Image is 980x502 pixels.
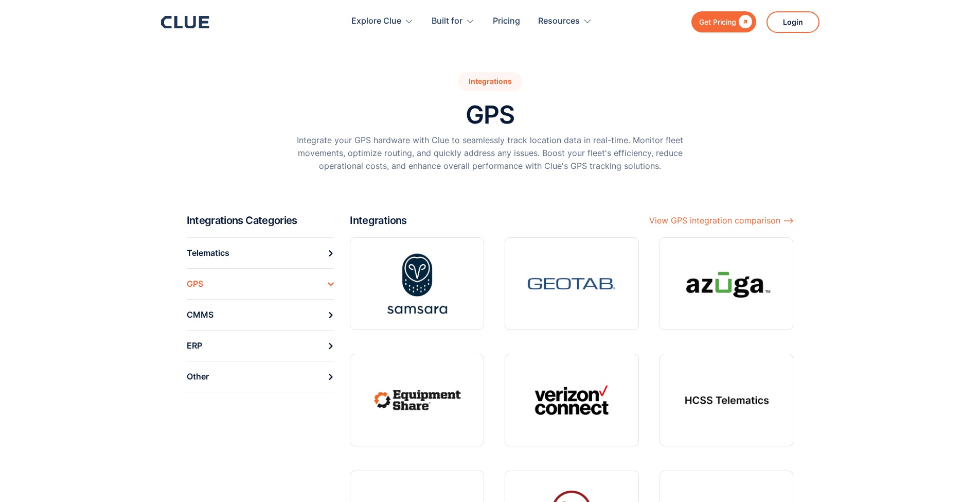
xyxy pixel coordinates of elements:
a: Login [767,11,819,33]
div: Resources [538,5,592,38]
a: Other [187,361,334,392]
div: CMMS [187,307,213,323]
div: Resources [538,5,580,38]
div: Explore Clue [351,5,401,38]
div: Explore Clue [351,5,414,38]
div: Integrations [458,72,522,91]
a: Pricing [493,5,520,38]
a: GPS [187,268,334,299]
p: Integrate your GPS hardware with Clue to seamlessly track location data in real-time. Monitor fle... [279,134,701,173]
a: View GPS integration comparison ⟶ [649,214,794,227]
a: CMMS [187,299,334,330]
h2: Integrations [350,214,406,227]
h2: Integrations Categories [187,214,342,227]
div:  [736,15,752,28]
div: Built for [432,5,462,38]
a: Get Pricing [691,11,756,32]
a: ERP [187,330,334,361]
h1: GPS [466,101,514,129]
a: Telematics [187,237,334,268]
div: Built for [432,5,475,38]
div: Other [187,369,209,385]
div: ERP [187,338,202,354]
div: Get Pricing [699,15,736,28]
div: GPS [187,276,203,292]
div: Telematics [187,245,229,261]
